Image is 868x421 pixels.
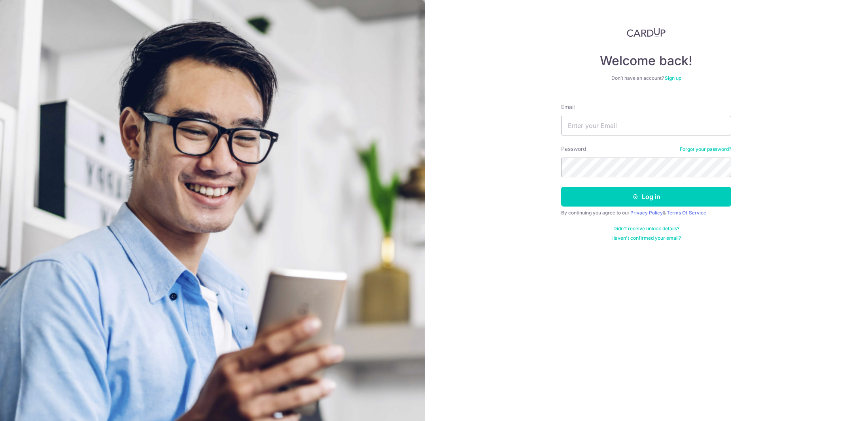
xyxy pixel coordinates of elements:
a: Sign up [665,75,681,81]
a: Didn't receive unlock details? [613,226,679,232]
h4: Welcome back! [561,53,731,69]
img: CardUp Logo [627,28,666,37]
label: Password [561,145,586,153]
label: Email [561,103,575,111]
button: Log in [561,187,731,207]
a: Haven't confirmed your email? [611,235,681,241]
a: Forgot your password? [680,146,731,152]
input: Enter your Email [561,116,731,135]
div: By continuing you agree to our & [561,210,731,216]
a: Terms Of Service [667,210,706,216]
a: Privacy Policy [630,210,663,216]
div: Don’t have an account? [561,75,731,81]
